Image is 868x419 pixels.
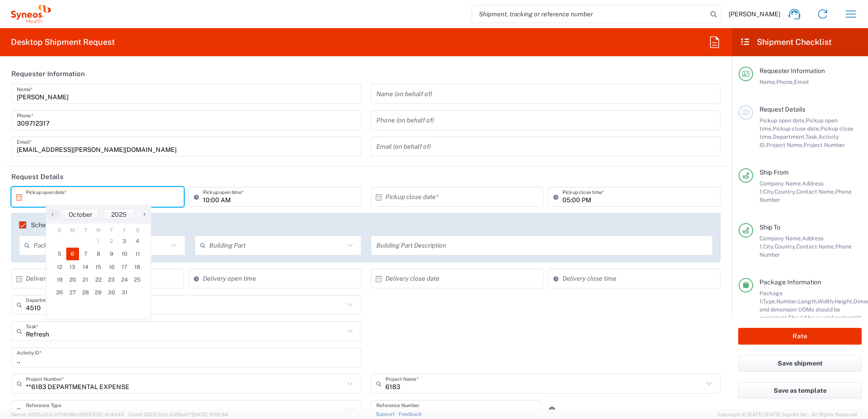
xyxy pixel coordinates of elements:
span: 10 [118,248,131,260]
span: Requester Information [759,67,825,74]
th: weekday [53,226,66,235]
span: 5 [53,248,66,260]
span: Project Name, [766,141,804,148]
span: 28 [79,286,92,299]
bs-datepicker-container: calendar [46,205,151,319]
span: City, [763,188,774,195]
span: Contact Name, [796,243,835,250]
h2: Requester Information [11,69,85,78]
span: Company Name, [759,235,802,242]
span: 8 [92,248,105,260]
span: 2025 [111,211,127,218]
span: Server: 2025.20.0-970904bc0f3 [11,412,124,417]
span: Task, [805,133,819,140]
span: 20 [66,273,79,286]
bs-datepicker-navigation-view: ​ ​ ​ [46,209,151,220]
span: [DATE] 10:52:44 [192,412,228,417]
span: Phone, [776,78,794,85]
span: Ship To [759,224,780,231]
span: 12 [53,261,66,273]
span: 22 [92,273,105,286]
span: Number, [776,298,798,305]
span: 25 [131,273,144,286]
span: 23 [105,273,118,286]
button: 2025 [103,209,135,220]
th: weekday [118,226,131,235]
span: Length, [798,298,818,305]
span: Ship From [759,169,789,176]
span: 29 [92,286,105,299]
span: 30 [105,286,118,299]
span: Contact Name, [796,188,835,195]
button: October [62,209,99,220]
span: Name, [759,78,776,85]
th: weekday [92,226,105,235]
span: Country, [774,243,796,250]
span: 16 [105,261,118,273]
th: weekday [131,226,144,235]
span: Pickup close date, [773,125,820,132]
span: Package 1: [759,290,783,305]
span: 19 [53,273,66,286]
button: Rate [738,328,862,345]
span: [PERSON_NAME] [729,10,780,18]
span: 9 [105,248,118,260]
span: 7 [79,248,92,260]
th: weekday [66,226,79,235]
span: October [69,211,92,218]
span: 21 [79,273,92,286]
span: 4 [131,235,144,248]
input: Shipment, tracking or reference number [472,5,707,23]
span: Package Information [759,278,821,286]
span: › [138,209,151,219]
h2: Request Details [11,172,64,181]
span: 14 [79,261,92,273]
h2: Desktop Shipment Request [11,37,115,48]
span: Width, [818,298,834,305]
span: 13 [66,261,79,273]
span: 11 [131,248,144,260]
h2: Shipment Checklist [740,37,832,48]
a: Add Reference [546,404,558,416]
span: 24 [118,273,131,286]
button: › [137,209,151,220]
span: [DATE] 10:43:43 [87,412,124,417]
button: ‹ [46,209,60,220]
span: 2 [105,235,118,248]
th: weekday [105,226,118,235]
span: Copyright © [DATE]-[DATE] Agistix Inc., All Rights Reserved [717,410,857,419]
span: Should have valid content(s) [788,314,862,321]
span: 6 [66,248,79,260]
span: 27 [66,286,79,299]
span: City, [763,243,774,250]
span: Client: 2025.20.0-035ba07 [128,412,228,417]
span: 26 [53,286,66,299]
span: Company Name, [759,180,802,187]
button: Save as template [738,382,862,399]
span: 3 [118,235,131,248]
span: Request Details [759,106,805,113]
button: Save shipment [738,355,862,372]
a: Feedback [399,411,422,417]
span: Project Number [804,141,845,148]
span: 18 [131,261,144,273]
span: Pickup open date, [759,117,806,124]
span: Height, [834,298,853,305]
span: 15 [92,261,105,273]
span: Email [794,78,809,85]
span: 1 [92,235,105,248]
span: Country, [774,188,796,195]
th: weekday [79,226,92,235]
label: Schedule pickup [19,221,79,229]
span: Type, [763,298,776,305]
span: 17 [118,261,131,273]
span: ‹ [46,209,59,219]
span: Department, [773,133,805,140]
a: Support [376,411,399,417]
span: 31 [118,286,131,299]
